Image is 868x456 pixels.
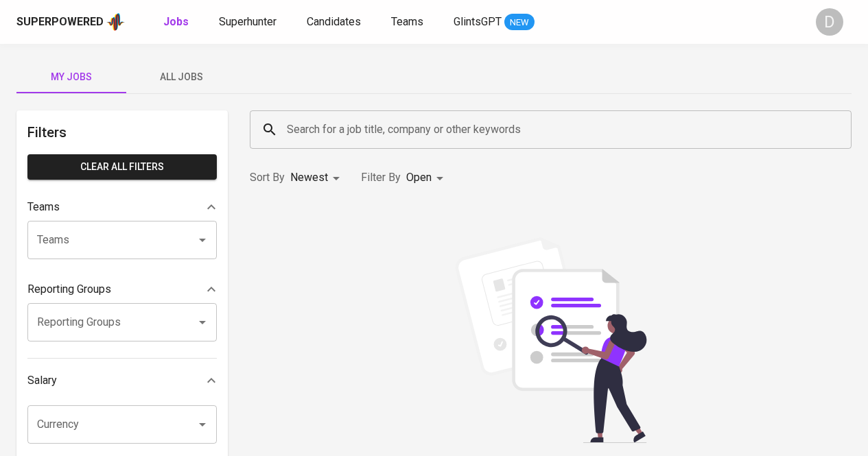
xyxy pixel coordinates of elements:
button: Open [193,415,212,434]
b: Jobs [163,15,189,28]
p: Teams [27,199,60,215]
p: Sort By [250,169,285,186]
a: Superhunter [219,14,279,31]
p: Newest [290,169,328,186]
span: All Jobs [134,69,228,86]
span: My Jobs [25,69,118,86]
div: Salary [27,367,217,394]
h6: Filters [27,121,217,143]
img: file_searching.svg [448,237,654,443]
a: Teams [391,14,426,31]
div: Reporting Groups [27,276,217,303]
p: Filter By [361,169,401,186]
span: Superhunter [219,15,277,28]
div: Superpowered [16,14,104,30]
span: NEW [504,16,535,29]
p: Salary [27,372,57,389]
a: Candidates [307,14,364,31]
div: Open [406,165,448,191]
span: Teams [391,15,423,28]
a: Jobs [163,14,191,31]
a: GlintsGPT NEW [454,14,535,31]
p: Reporting Groups [27,281,111,298]
div: Teams [27,193,217,221]
span: Candidates [307,15,361,28]
button: Clear All filters [27,154,217,180]
span: Clear All filters [38,158,206,176]
button: Open [193,313,212,332]
div: D [816,8,843,36]
a: Superpoweredapp logo [16,12,125,32]
button: Open [193,230,212,250]
span: Open [406,171,432,184]
img: app logo [106,12,125,32]
div: Newest [290,165,344,191]
span: GlintsGPT [454,15,502,28]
